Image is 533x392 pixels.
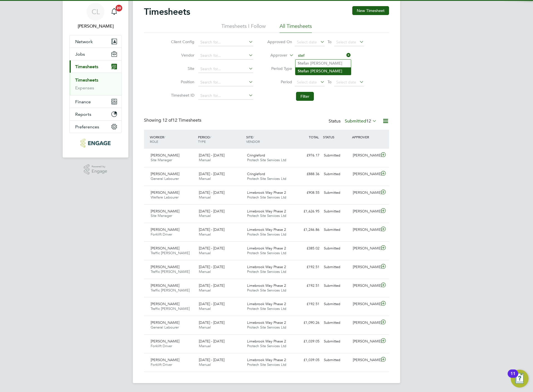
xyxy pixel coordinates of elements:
[151,320,179,325] span: [PERSON_NAME]
[116,5,122,11] span: 20
[298,61,305,66] b: Stef
[198,38,253,46] input: Search for...
[92,164,107,169] span: Powered by
[151,288,190,293] span: Traffic [PERSON_NAME]
[293,244,322,253] div: £385.02
[351,263,380,272] div: [PERSON_NAME]
[322,281,351,290] div: Submitted
[322,207,351,216] div: Submitted
[336,40,356,45] span: Select date
[151,195,179,200] span: Welfare Labourer
[247,269,286,274] span: Protech Site Services Ltd
[164,135,165,139] span: /
[293,300,322,309] div: £192.51
[297,80,317,85] span: Select date
[144,117,202,123] div: Showing
[322,151,351,160] div: Submitted
[199,190,224,195] span: [DATE] - [DATE]
[92,169,107,174] span: Engage
[351,244,380,253] div: [PERSON_NAME]
[351,207,380,216] div: [PERSON_NAME]
[75,64,98,69] span: Timesheets
[151,209,179,214] span: [PERSON_NAME]
[151,357,179,362] span: [PERSON_NAME]
[151,302,179,306] span: [PERSON_NAME]
[75,99,91,104] span: Finance
[109,3,120,21] a: 20
[293,263,322,272] div: £192.51
[247,320,286,325] span: Limebrook Way Phase 2
[169,39,194,44] label: Client Config
[151,344,172,348] span: Forklift Driver
[511,370,529,388] button: Open Resource Center, 11 new notifications
[298,69,305,73] b: Stef
[199,362,211,367] span: Manual
[210,135,211,139] span: /
[322,263,351,272] div: Submitted
[253,135,254,139] span: /
[199,325,211,330] span: Manual
[293,207,322,216] div: £1,626.95
[199,344,211,348] span: Manual
[322,188,351,197] div: Submitted
[247,339,286,344] span: Limebrook Way Phase 2
[510,374,515,381] div: 11
[322,132,351,142] div: STATUS
[293,225,322,234] div: £1,246.86
[199,176,211,181] span: Manual
[148,132,197,146] div: WORKER
[70,121,121,133] button: Preferences
[351,188,380,197] div: [PERSON_NAME]
[351,151,380,160] div: [PERSON_NAME]
[247,357,286,362] span: Limebrook Way Phase 2
[199,158,211,162] span: Manual
[199,213,211,218] span: Manual
[322,244,351,253] div: Submitted
[280,23,312,33] li: All Timesheets
[151,251,190,255] span: Traffic [PERSON_NAME]
[322,170,351,179] div: Submitted
[322,318,351,327] div: Submitted
[70,108,121,120] button: Reports
[293,356,322,365] div: £1,039.05
[151,227,179,232] span: [PERSON_NAME]
[247,264,286,269] span: Limebrook Way Phase 2
[151,283,179,288] span: [PERSON_NAME]
[151,362,172,367] span: Forklift Driver
[295,67,351,75] li: an [PERSON_NAME]
[162,117,201,123] span: 12 Timesheets
[199,227,224,232] span: [DATE] - [DATE]
[326,78,333,85] span: To
[322,225,351,234] div: Submitted
[162,117,172,123] span: 12 of
[293,151,322,160] div: £976.17
[295,60,351,67] li: an [PERSON_NAME]
[92,8,100,15] span: CL
[151,306,190,311] span: Traffic [PERSON_NAME]
[75,39,93,44] span: Network
[199,269,211,274] span: Manual
[247,302,286,306] span: Limebrook Way Phase 2
[199,306,211,311] span: Manual
[297,40,317,45] span: Select date
[198,92,253,100] input: Search for...
[199,283,224,288] span: [DATE] - [DATE]
[75,112,91,117] span: Reports
[247,158,286,162] span: Protech Site Services Ltd
[199,246,224,251] span: [DATE] - [DATE]
[247,153,265,158] span: Cringleford
[322,300,351,309] div: Submitted
[199,209,224,214] span: [DATE] - [DATE]
[351,281,380,290] div: [PERSON_NAME]
[322,337,351,346] div: Submitted
[247,232,286,237] span: Protech Site Services Ltd
[151,171,179,176] span: [PERSON_NAME]
[351,170,380,179] div: [PERSON_NAME]
[199,153,224,158] span: [DATE] - [DATE]
[247,209,286,214] span: Limebrook Way Phase 2
[70,73,121,95] div: Timesheets
[247,344,286,348] span: Protech Site Services Ltd
[247,288,286,293] span: Protech Site Services Ltd
[293,281,322,290] div: £192.51
[352,6,389,15] button: New Timesheet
